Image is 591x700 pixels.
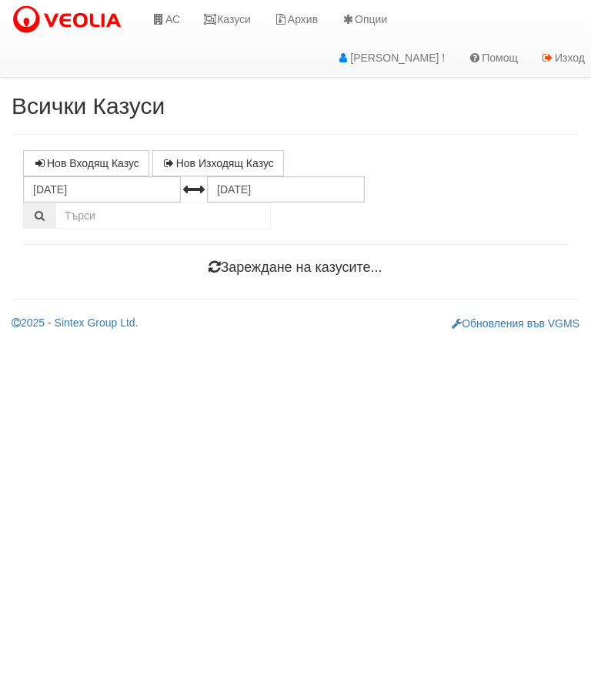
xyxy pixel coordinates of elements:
a: Нов Входящ Казус [23,150,149,176]
a: 2025 - Sintex Group Ltd. [12,317,139,329]
a: [PERSON_NAME] ! [325,39,456,77]
h4: Зареждане на казусите... [23,260,568,276]
input: Търсене по Идентификатор, Бл/Вх/Ап, Тип, Описание, Моб. Номер, Имейл, Файл, Коментар, [55,203,271,229]
a: Нов Изходящ Казус [152,150,284,176]
img: VeoliaLogo.png [12,4,129,36]
h2: Всички Казуси [12,93,579,119]
a: Обновления във VGMS [452,317,579,330]
a: Помощ [456,39,529,77]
